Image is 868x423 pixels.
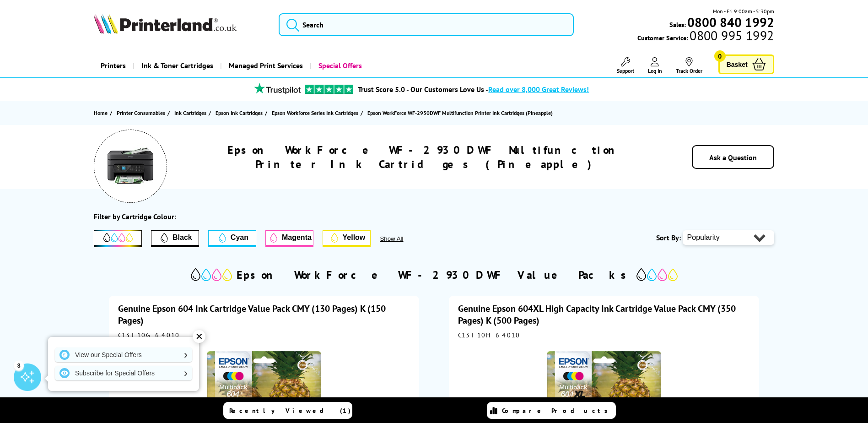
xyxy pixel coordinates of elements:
a: Log In [648,57,662,74]
a: Managed Print Services [220,54,310,77]
span: Epson WorkForce WF-2930DWF Multifunction Printer Ink Cartridges (Pineapple) [367,109,553,116]
img: Printerland Logo [94,14,237,34]
div: 3 [14,360,24,370]
div: C13T10H64010 [458,331,750,339]
a: Genuine Epson 604XL High Capacity Ink Cartridge Value Pack CMY (350 Pages) K (500 Pages) [458,303,736,326]
img: trustpilot rating [305,85,353,94]
a: Track Order [676,57,702,74]
span: Cyan [231,233,248,242]
a: Support [617,57,634,74]
a: 0800 840 1992 [686,18,774,27]
span: Epson Workforce Series Ink Cartridges [272,108,358,118]
button: Magenta [265,230,313,247]
span: Ink & Toner Cartridges [141,54,213,77]
button: Yellow [323,230,371,247]
a: Basket 0 [718,54,774,74]
button: Filter by Black [151,230,199,247]
input: Search [279,13,574,36]
span: Epson Ink Cartridges [216,108,263,118]
span: Support [617,67,634,74]
span: Mon - Fri 9:00am - 5:30pm [713,7,774,16]
a: Printer Consumables [117,108,167,118]
button: Show All [380,235,428,242]
b: 0800 840 1992 [687,14,774,31]
a: Genuine Epson 604 Ink Cartridge Value Pack CMY (130 Pages) K (150 Pages) [118,303,386,326]
a: Ask a Question [709,153,757,162]
span: Sort By: [656,233,681,242]
a: View our Special Offers [55,347,192,362]
span: Black [173,233,192,242]
div: Filter by Cartridge Colour: [94,212,176,221]
a: Subscribe for Special Offers [55,366,192,380]
span: Customer Service: [637,31,774,42]
span: Yellow [343,233,366,242]
a: Epson Workforce Series Ink Cartridges [272,108,361,118]
a: Compare Products [487,402,616,419]
a: Special Offers [310,54,369,77]
span: Compare Products [502,407,613,415]
span: Read over 8,000 Great Reviews! [488,85,589,94]
a: Recently Viewed (1) [223,402,352,419]
a: Ink Cartridges [174,108,209,118]
h1: Epson WorkForce WF-2930DWF Multifunction Printer Ink Cartridges (Pineapple) [195,143,658,171]
a: Printers [94,54,133,77]
span: Basket [727,58,748,70]
span: Recently Viewed (1) [229,407,351,415]
span: Magenta [282,233,312,242]
a: Printerland Logo [94,14,267,36]
a: Trust Score 5.0 - Our Customers Love Us -Read over 8,000 Great Reviews! [358,85,589,94]
span: 0800 995 1992 [688,31,774,40]
span: 0 [714,50,726,62]
span: Printer Consumables [117,108,165,118]
a: Ink & Toner Cartridges [133,54,220,77]
span: Log In [648,67,662,74]
span: Sales: [669,20,686,29]
img: trustpilot rating [250,83,305,94]
button: Cyan [208,230,256,247]
img: Epson WorkForce WF-2930DWF Multifunction Printer Ink Cartridges [108,143,153,189]
h2: Epson WorkForce WF-2930DWF Value Packs [237,268,632,282]
span: Ink Cartridges [174,108,206,118]
div: ✕ [193,330,205,343]
a: Epson Ink Cartridges [216,108,265,118]
div: C13T10G64010 [118,331,410,339]
a: Home [94,108,110,118]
